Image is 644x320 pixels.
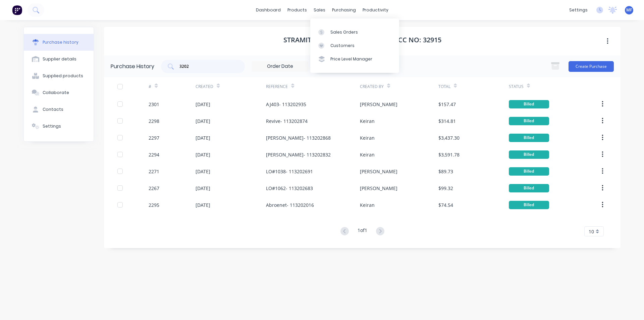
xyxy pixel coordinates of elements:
a: Sales Orders [310,25,399,39]
button: Supplied products [24,67,94,84]
div: Billed [509,150,549,159]
div: Purchase History [111,62,154,71]
div: $99.32 [438,185,453,192]
div: LO#1038- 113202691 [266,168,313,175]
div: [PERSON_NAME]- 113202832 [266,151,331,158]
a: Price Level Manager [310,52,399,66]
div: purchasing [329,5,359,15]
div: settings [566,5,591,15]
div: Price Level Manager [330,56,372,62]
div: 2294 [149,151,159,158]
div: sales [310,5,329,15]
div: 2295 [149,201,159,209]
input: Order Date [252,61,308,72]
div: [DATE] [196,101,210,108]
div: Status [509,84,524,90]
button: Purchase history [24,34,94,51]
div: Billed [509,201,549,209]
div: LO#1062- 113202683 [266,185,313,192]
div: [DATE] [196,118,210,125]
div: Revive- 113202874 [266,118,308,125]
div: [DATE] [196,151,210,158]
img: Factory [12,5,22,15]
div: [DATE] [196,134,210,141]
div: Contacts [43,106,63,112]
div: Collaborate [43,90,69,96]
div: Purchase history [43,39,78,45]
div: 2298 [149,118,159,125]
div: 2301 [149,101,159,108]
div: Billed [509,134,549,142]
div: Keiran [360,118,375,125]
div: $89.73 [438,168,453,175]
div: [DATE] [196,201,210,209]
div: Billed [509,184,549,192]
div: Supplied products [43,73,83,79]
h1: Stramit Corporation Pty Ltd - Acc No: 32915 [283,36,441,44]
div: Created By [360,84,384,90]
div: 2271 [149,168,159,175]
div: # [149,84,151,90]
div: Supplier details [43,56,76,62]
div: Customers [330,43,355,49]
div: Billed [509,167,549,176]
button: Create Purchase [569,61,614,72]
div: [PERSON_NAME] [360,168,397,175]
div: Billed [509,100,549,108]
div: Settings [43,123,61,129]
div: products [284,5,310,15]
span: 10 [589,228,594,235]
div: $74.54 [438,201,453,209]
div: [PERSON_NAME] [360,185,397,192]
div: $3,437.30 [438,134,460,141]
div: Billed [509,117,549,125]
div: $3,591.78 [438,151,460,158]
span: MF [626,7,632,13]
div: [PERSON_NAME]- 113202868 [266,134,331,141]
div: [PERSON_NAME] [360,101,397,108]
div: 2267 [149,185,159,192]
div: 1 of 1 [358,227,367,236]
input: Search purchases... [179,63,234,70]
div: [DATE] [196,185,210,192]
div: Total [438,84,450,90]
button: Contacts [24,101,94,118]
div: 2297 [149,134,159,141]
div: $314.81 [438,118,456,125]
div: productivity [359,5,392,15]
div: Sales Orders [330,29,358,35]
div: AJ403- 113202935 [266,101,306,108]
div: Abroenet- 113202016 [266,201,314,209]
button: Settings [24,118,94,135]
a: dashboard [253,5,284,15]
button: Collaborate [24,84,94,101]
div: $157.47 [438,101,456,108]
div: Keiran [360,151,375,158]
a: Customers [310,39,399,52]
div: Reference [266,84,288,90]
div: Keiran [360,134,375,141]
div: Created [196,84,213,90]
div: Keiran [360,201,375,209]
button: Supplier details [24,51,94,67]
div: [DATE] [196,168,210,175]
